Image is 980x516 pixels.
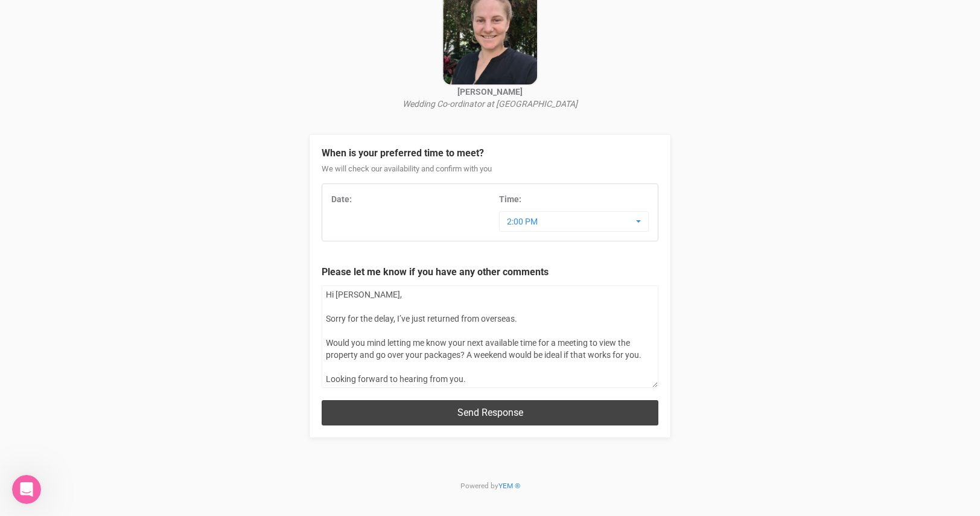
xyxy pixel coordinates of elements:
button: 2:00 PM [499,211,649,232]
p: Powered by [309,450,671,512]
span: 2:00 PM [507,215,633,228]
legend: When is your preferred time to meet? [322,147,658,161]
strong: Time: [499,194,521,204]
strong: [PERSON_NAME] [457,87,523,97]
a: YEM ® [498,482,520,490]
button: Send Response [322,400,658,425]
legend: Please let me know if you have any other comments [322,266,658,279]
iframe: Intercom live chat [12,475,41,504]
div: We will check our availability and confirm with you [322,164,658,184]
i: Wedding Co-ordinator at [GEOGRAPHIC_DATA] [402,99,577,109]
strong: Date: [331,194,352,204]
